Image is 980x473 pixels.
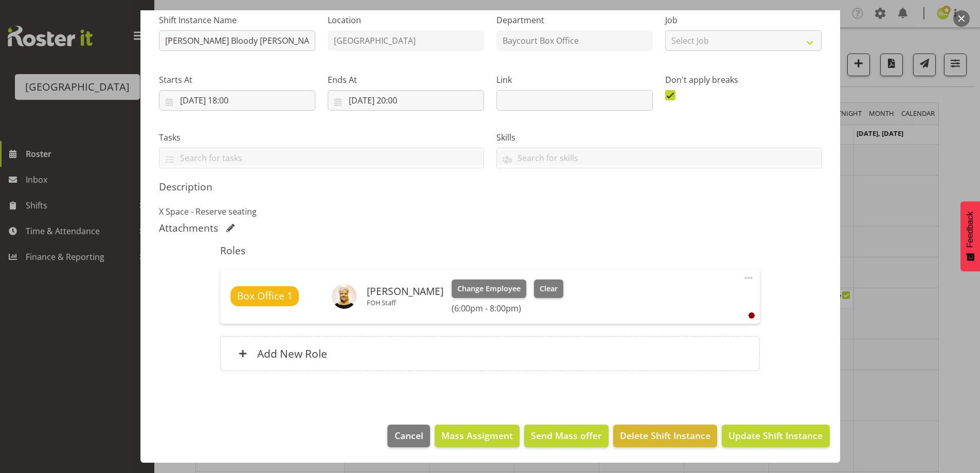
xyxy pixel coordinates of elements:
span: Update Shift Instance [728,429,823,442]
input: Click to select... [159,90,315,111]
h6: [PERSON_NAME] [367,286,443,297]
span: Change Employee [457,283,521,294]
div: User is clocked out [749,312,755,319]
input: Click to select... [328,90,484,111]
img: ruby-grace1f4c5d5321bc8d44b8aa54e3a0f23f63.png [332,284,357,309]
label: Ends At [328,74,484,86]
button: Change Employee [452,279,526,298]
span: Send Mass offer [531,429,602,442]
p: X Space - Reserve seating [159,205,822,218]
input: Shift Instance Name [159,30,315,51]
label: Department [496,14,653,26]
h6: (6:00pm - 8:00pm) [452,303,563,313]
h5: Description [159,181,822,193]
button: Mass Assigment [435,425,520,447]
label: Shift Instance Name [159,14,315,26]
span: Cancel [395,429,423,442]
button: Feedback - Show survey [960,201,980,271]
input: Search for skills [497,150,821,166]
label: Skills [496,131,822,144]
button: Send Mass offer [524,425,609,447]
span: Mass Assigment [441,429,513,442]
label: Link [496,74,653,86]
label: Tasks [159,131,484,144]
span: Clear [540,283,558,294]
label: Don't apply breaks [665,74,822,86]
label: Starts At [159,74,315,86]
label: Job [665,14,822,26]
h6: Add New Role [257,347,327,360]
span: Delete Shift Instance [620,429,710,442]
p: FOH Staff [367,299,443,307]
h5: Attachments [159,222,218,234]
button: Clear [534,279,563,298]
button: Update Shift Instance [722,425,829,447]
h5: Roles [220,244,760,257]
button: Delete Shift Instance [613,425,717,447]
span: Box Office 1 [237,289,293,304]
span: Feedback [966,212,975,248]
input: Search for tasks [159,150,484,166]
button: Cancel [387,425,430,447]
label: Location [328,14,484,26]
